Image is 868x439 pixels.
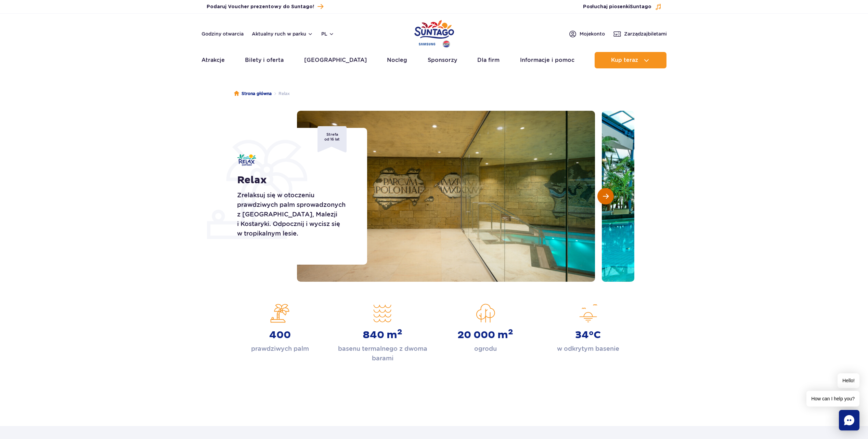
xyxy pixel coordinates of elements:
[234,90,272,97] a: Strona główna
[613,30,667,38] a: Zarządzajbiletami
[304,52,367,68] a: [GEOGRAPHIC_DATA]
[207,2,323,11] a: Podaruj Voucher prezentowy do Suntago!
[595,52,666,68] button: Kup teraz
[207,3,314,10] span: Podaruj Voucher prezentowy do Suntago!
[597,188,614,204] button: Następny slajd
[237,174,352,186] h1: Relax
[575,329,601,341] strong: 34°C
[321,30,334,37] button: pl
[245,52,284,68] a: Bilety i oferta
[428,52,457,68] a: Sponsorzy
[252,31,313,37] button: Aktualny ruch w parku
[387,52,407,68] a: Nocleg
[477,52,500,68] a: Dla firm
[583,3,662,10] button: Posłuchaj piosenkiSuntago
[397,327,402,337] sup: 2
[630,4,651,9] span: Suntago
[237,190,352,238] p: Zrelaksuj się w otoczeniu prawdziwych palm sprowadzonych z [GEOGRAPHIC_DATA], Malezji i Kostaryki...
[202,30,244,37] a: Godziny otwarcia
[520,52,574,68] a: Informacje i pomoc
[583,3,651,10] span: Posłuchaj piosenki
[237,154,256,166] img: Relax
[363,329,402,341] strong: 840 m
[839,410,859,430] div: Chat
[838,373,859,388] span: Hello!
[251,344,309,354] p: prawdziwych palm
[336,344,429,363] p: basenu termalnego z dwoma barami
[611,57,638,63] span: Kup teraz
[557,344,619,354] p: w odkrytym basenie
[414,17,454,49] a: Park of Poland
[508,327,513,337] sup: 2
[580,30,605,37] span: Moje konto
[569,30,605,38] a: Mojekonto
[272,90,290,97] li: Relax
[269,329,291,341] strong: 400
[806,391,859,407] span: How can I help you?
[318,126,347,152] span: Strefa od 16 lat
[457,329,513,341] strong: 20 000 m
[474,344,497,354] p: ogrodu
[624,30,667,37] span: Zarządzaj biletami
[202,52,225,68] a: Atrakcje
